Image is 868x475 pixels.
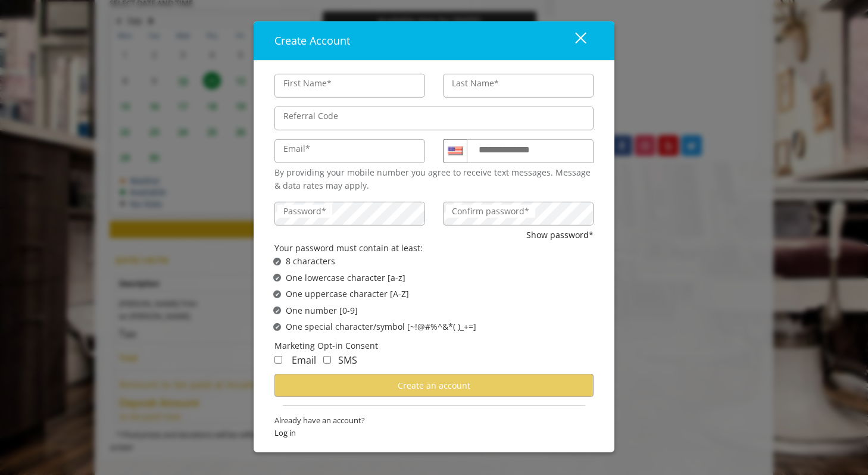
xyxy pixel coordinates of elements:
input: Lastname [443,74,594,98]
span: ✔ [275,273,280,283]
label: Confirm password* [446,204,535,217]
input: ConfirmPassword [443,201,594,225]
div: By providing your mobile number you agree to receive text messages. Message & data rates may apply. [274,166,594,193]
span: Already have an account? [274,414,594,427]
label: Last Name* [446,77,505,90]
div: Your password must contain at least: [274,242,594,255]
span: ✔ [275,306,280,315]
span: Create Account [274,33,350,48]
input: FirstName [274,74,425,98]
input: Password [274,201,425,225]
input: Receive Marketing Email [274,356,282,364]
span: One number [0-9] [286,304,358,317]
span: ✔ [275,322,280,332]
span: ✔ [275,289,280,299]
div: close dialog [561,32,585,49]
span: Create an account [398,380,470,391]
button: Show password* [526,228,594,241]
span: One lowercase character [a-z] [286,271,405,285]
span: 8 characters [286,255,335,268]
label: Password* [277,204,332,217]
input: Receive Marketing SMS [323,356,331,364]
div: Country [443,139,467,163]
button: close dialog [553,28,594,52]
span: ✔ [275,257,280,266]
label: First Name* [277,77,338,90]
span: SMS [338,354,357,367]
span: Log in [274,427,594,439]
span: Email [292,354,316,367]
span: One special character/symbol [~!@#%^&*( )_+=] [286,320,476,333]
div: Marketing Opt-in Consent [274,339,594,352]
button: Create an account [274,374,594,397]
input: Email [274,139,425,163]
input: ReferralCode [274,107,594,130]
span: One uppercase character [A-Z] [286,287,409,301]
label: Referral Code [277,110,344,123]
label: Email* [277,142,316,155]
